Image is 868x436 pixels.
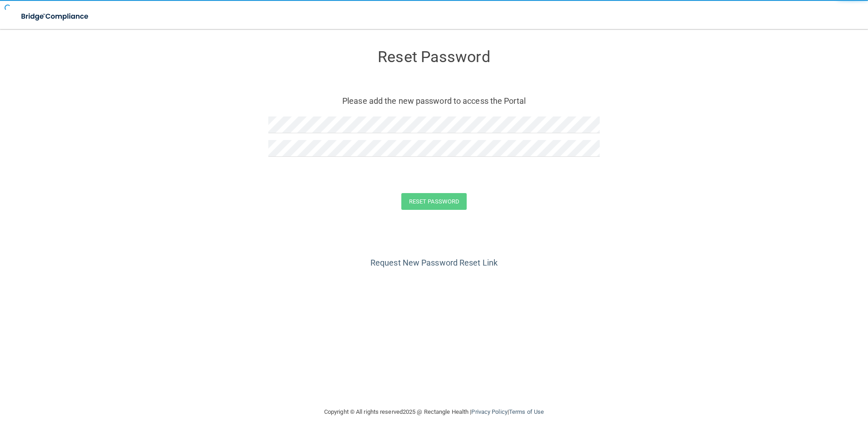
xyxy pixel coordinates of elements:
[471,408,507,415] a: Privacy Policy
[401,193,467,210] button: Reset Password
[509,408,544,415] a: Terms of Use
[275,93,593,108] p: Please add the new password to access the Portal
[14,7,97,26] img: bridge_compliance_login_screen.278c3ca4.svg
[268,48,600,65] h3: Reset Password
[370,258,498,267] a: Request New Password Reset Link
[268,397,600,426] div: Copyright © All rights reserved 2025 @ Rectangle Health | |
